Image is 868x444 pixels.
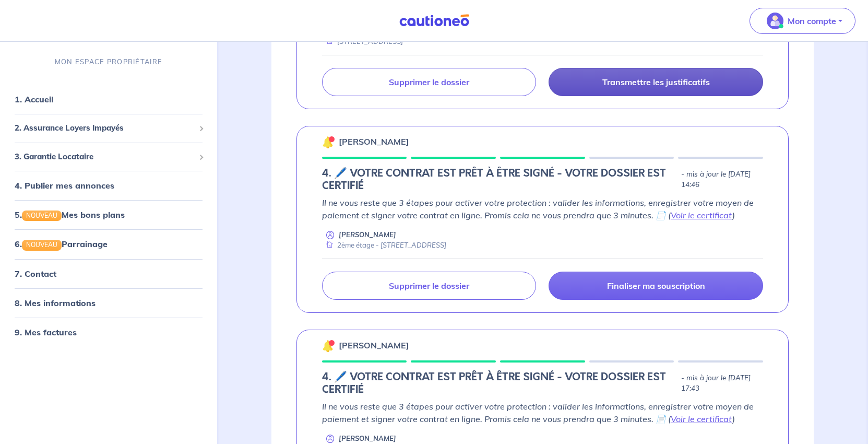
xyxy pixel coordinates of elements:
div: state: CONTRACT-INFO-IN-PROGRESS, Context: NEW,CHOOSE-CERTIFICATE,ALONE,LESSOR-DOCUMENTS [322,167,763,192]
p: [PERSON_NAME] [339,230,396,240]
a: 4. Publier mes annonces [15,180,114,191]
div: 3. Garantie Locataire [4,147,213,167]
p: - mis à jour le [DATE] 14:46 [681,169,763,190]
div: 7. Contact [4,263,213,284]
p: - mis à jour le [DATE] 17:43 [681,373,763,394]
a: 7. Contact [15,268,56,279]
h5: 4. 🖊️ VOTRE CONTRAT EST PRÊT À ÊTRE SIGNÉ - VOTRE DOSSIER EST CERTIFIÉ [322,371,677,396]
div: 2. Assurance Loyers Impayés [4,118,213,138]
p: Finaliser ma souscription [607,281,705,291]
div: 1. Accueil [4,89,213,110]
span: 3. Garantie Locataire [15,151,195,163]
div: 9. Mes factures [4,322,213,343]
p: [PERSON_NAME] [339,434,396,443]
div: 2ème étage - [STREET_ADDRESS] [322,240,446,250]
p: Supprimer le dossier [389,77,469,87]
a: 9. Mes factures [15,327,77,337]
a: 8. Mes informations [15,298,96,308]
p: MON ESPACE PROPRIÉTAIRE [55,57,162,67]
div: 8. Mes informations [4,293,213,313]
a: 1. Accueil [15,94,53,104]
h5: 4. 🖊️ VOTRE CONTRAT EST PRÊT À ÊTRE SIGNÉ - VOTRE DOSSIER EST CERTIFIÉ [322,167,677,192]
img: illu_account_valid_menu.svg [767,13,783,29]
p: [PERSON_NAME] [339,135,409,148]
p: Mon compte [788,15,836,27]
a: Supprimer le dossier [322,68,537,96]
button: illu_account_valid_menu.svgMon compte [750,8,855,34]
img: 🔔 [322,340,335,352]
div: 5.NOUVEAUMes bons plans [4,204,213,225]
a: 6.NOUVEAUParrainage [15,239,108,249]
p: Il ne vous reste que 3 étapes pour activer votre protection : valider les informations, enregistr... [322,196,763,221]
div: 6.NOUVEAUParrainage [4,233,213,254]
span: 2. Assurance Loyers Impayés [15,122,195,134]
p: [PERSON_NAME] [339,339,409,352]
img: 🔔 [322,136,335,148]
a: Voir le certificat [671,210,732,220]
div: state: CONTRACT-INFO-IN-PROGRESS, Context: LESS-THAN-20-DAYS,CHOOSE-CERTIFICATE,ALONE,LESSOR-DOCU... [322,371,763,396]
a: Transmettre les justificatifs [549,68,763,96]
a: 5.NOUVEAUMes bons plans [15,209,125,220]
img: Cautioneo [395,14,473,27]
a: Supprimer le dossier [322,272,537,300]
div: 4. Publier mes annonces [4,175,213,196]
a: Finaliser ma souscription [549,272,763,300]
a: Voir le certificat [671,414,732,424]
p: Il ne vous reste que 3 étapes pour activer votre protection : valider les informations, enregistr... [322,400,763,425]
p: Supprimer le dossier [389,281,469,291]
p: Transmettre les justificatifs [602,77,710,87]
